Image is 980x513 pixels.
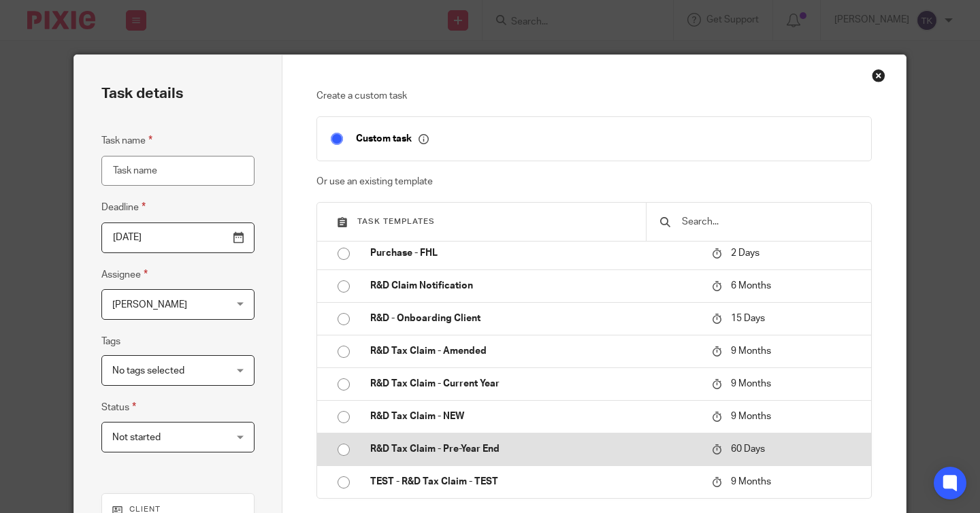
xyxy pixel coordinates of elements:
span: 9 Months [731,379,771,388]
label: Task name [101,133,152,148]
span: 9 Months [731,478,771,487]
span: [PERSON_NAME] [112,300,187,310]
h2: Task details [101,82,183,105]
span: 2 Days [731,248,759,258]
span: 60 Days [731,444,765,454]
label: Tags [101,335,120,348]
input: Pick a date [101,222,255,253]
span: Task templates [357,218,435,225]
input: Task name [101,156,255,186]
p: R&D - Onboarding Client [370,312,698,325]
p: Purchase - FHL [370,246,698,260]
p: Create a custom task [316,89,872,103]
span: 9 Months [731,412,771,421]
p: R&D Tax Claim - Amended [370,344,698,358]
input: Search... [681,214,857,229]
span: Not started [112,433,161,442]
span: No tags selected [112,366,184,376]
label: Status [101,399,136,415]
p: R&D Tax Claim - Current Year [370,377,698,391]
span: 9 Months [731,346,771,356]
p: R&D Claim Notification [370,279,698,293]
label: Deadline [101,199,146,215]
p: Custom task [356,133,429,145]
p: R&D Tax Claim - Pre-Year End [370,442,698,456]
label: Assignee [101,267,148,282]
span: 15 Days [731,314,765,323]
p: R&D Tax Claim - NEW [370,410,698,423]
span: 6 Months [731,281,771,291]
p: TEST - R&D Tax Claim - TEST [370,475,698,489]
div: Close this dialog window [872,69,885,82]
p: Or use an existing template [316,175,872,188]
